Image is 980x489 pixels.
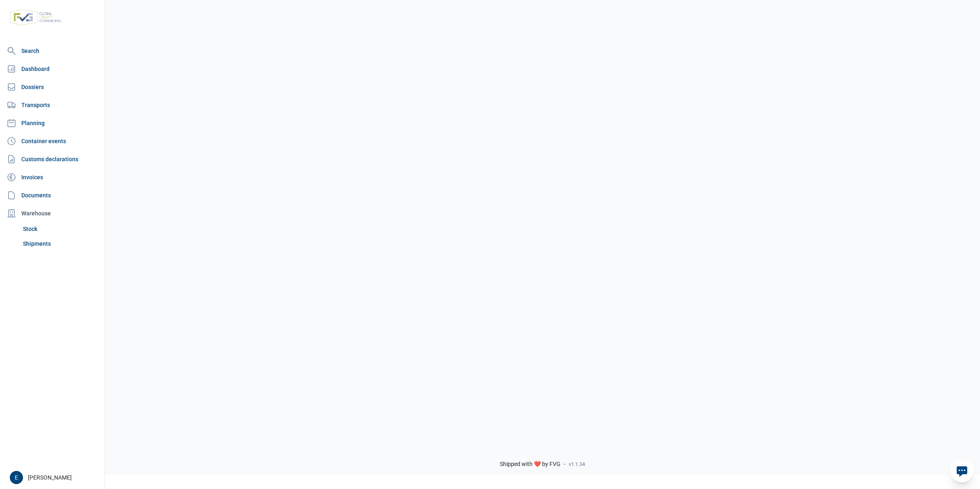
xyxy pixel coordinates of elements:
[3,187,101,203] a: Documents
[10,471,100,484] div: [PERSON_NAME]
[10,471,23,484] button: E
[7,6,65,29] img: FVG - Global freight forwarding
[20,222,101,236] a: Stock
[3,151,101,167] a: Customs declarations
[3,115,101,131] a: Planning
[569,461,585,468] span: v1.1.34
[3,133,101,149] a: Container events
[3,97,101,113] a: Transports
[500,461,561,468] span: Shipped with ❤️ by FVG
[3,205,101,222] div: Warehouse
[3,43,101,59] a: Search
[3,61,101,77] a: Dashboard
[3,79,101,95] a: Dossiers
[564,461,565,468] span: -
[20,236,101,251] a: Shipments
[3,169,101,185] a: Invoices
